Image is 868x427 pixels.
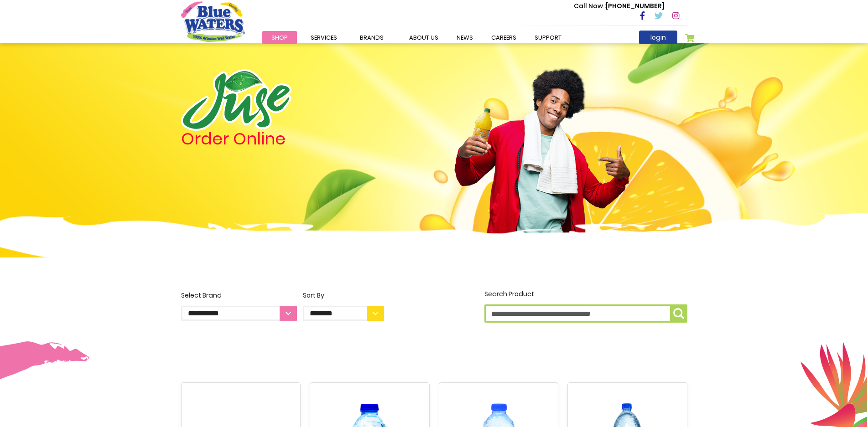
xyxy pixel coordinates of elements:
img: logo [181,69,291,131]
a: Services [301,31,346,44]
a: Brands [351,31,393,44]
span: Services [311,33,337,42]
div: Sort By [303,291,384,300]
img: man.png [453,52,631,247]
select: Sort By [303,306,384,321]
a: careers [482,31,525,44]
button: Search Product [670,304,687,323]
span: Call Now : [574,1,606,10]
a: support [525,31,571,44]
label: Select Brand [181,291,297,321]
span: Shop [271,33,288,42]
span: Brands [360,33,384,42]
a: about us [400,31,447,44]
img: search-icon.png [673,308,684,319]
a: Shop [262,31,297,44]
a: login [639,31,677,44]
label: Search Product [484,289,687,323]
h4: Order Online [181,131,384,147]
input: Search Product [484,304,687,323]
select: Select Brand [181,306,297,321]
a: News [447,31,482,44]
a: store logo [181,1,245,41]
p: [PHONE_NUMBER] [574,1,665,11]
